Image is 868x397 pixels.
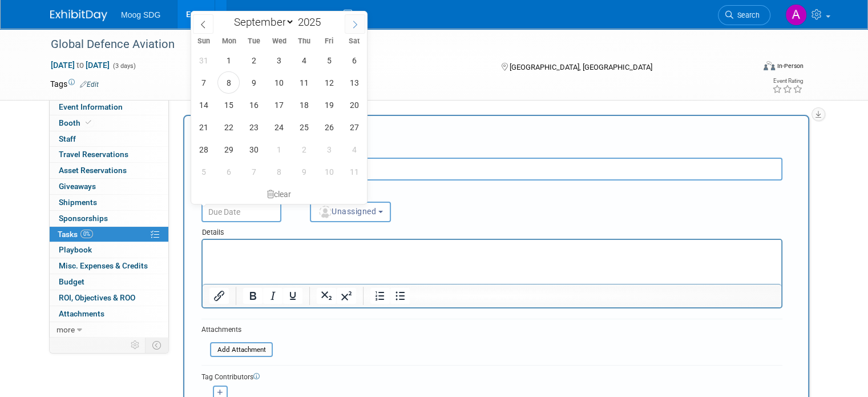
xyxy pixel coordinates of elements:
a: Tasks0% [50,227,168,242]
a: Search [718,5,770,25]
span: Staff [59,134,76,143]
button: Superscript [337,288,356,304]
span: August 31, 2025 [192,49,215,71]
span: October 8, 2025 [268,161,290,183]
span: Mon [216,38,241,45]
span: (3 days) [112,62,136,70]
span: September 30, 2025 [243,138,265,161]
span: September 20, 2025 [343,94,365,116]
span: September 17, 2025 [268,94,290,116]
input: Year [294,15,329,29]
span: September 26, 2025 [318,116,340,138]
span: Budget [59,277,84,286]
span: September 10, 2025 [268,71,290,94]
span: September 29, 2025 [217,138,240,161]
span: September 12, 2025 [318,71,340,94]
iframe: Rich Text Area [203,240,781,284]
a: Edit [80,81,99,89]
span: Event Information [59,102,123,111]
span: September 9, 2025 [243,71,265,94]
span: September 7, 2025 [192,71,215,94]
span: October 9, 2025 [293,161,315,183]
td: Toggle Event Tabs [146,338,169,352]
input: Due Date [201,202,281,222]
span: Booth [59,118,94,127]
span: September 8, 2025 [217,71,240,94]
span: Giveaways [59,182,96,191]
span: September 5, 2025 [318,49,340,71]
span: September 3, 2025 [268,49,290,71]
div: Assigned to [310,190,442,202]
span: October 11, 2025 [343,161,365,183]
button: Bullet list [390,288,410,304]
span: October 6, 2025 [217,161,240,183]
div: Global Defence Aviation [47,34,740,55]
a: Sponsorships [50,211,168,226]
button: Subscript [317,288,336,304]
span: Sat [342,38,367,45]
span: September 1, 2025 [217,49,240,71]
button: Italic [263,288,282,304]
a: Staff [50,131,168,147]
a: Budget [50,274,168,290]
span: September 24, 2025 [268,116,290,138]
img: ALYSSA Szal [785,4,807,26]
div: New Task [201,128,782,141]
div: Short Description [201,146,782,158]
a: Travel Reservations [50,147,168,162]
td: Tags [50,78,99,90]
td: Personalize Event Tab Strip [126,338,146,352]
span: September 18, 2025 [293,94,315,116]
div: Attachments [201,325,273,335]
i: Booth reservation complete [86,119,91,126]
span: September 25, 2025 [293,116,315,138]
span: September 21, 2025 [192,116,215,138]
a: Playbook [50,242,168,258]
span: Search [733,11,760,19]
a: Attachments [50,306,168,322]
input: Name of task or a short description [201,158,782,181]
span: Thu [292,38,317,45]
a: ROI, Objectives & ROO [50,290,168,306]
a: Asset Reservations [50,163,168,178]
span: October 10, 2025 [318,161,340,183]
span: Shipments [59,198,97,207]
div: clear [191,185,367,204]
span: Fri [317,38,342,45]
span: October 5, 2025 [192,161,215,183]
span: September 15, 2025 [217,94,240,116]
div: Details [201,222,782,239]
span: Tasks [58,230,93,239]
span: Sun [191,38,216,45]
span: September 28, 2025 [192,138,215,161]
span: September 14, 2025 [192,94,215,116]
span: September 19, 2025 [318,94,340,116]
span: September 13, 2025 [343,71,365,94]
span: September 2, 2025 [243,49,265,71]
span: Attachments [59,309,104,318]
span: October 7, 2025 [243,161,265,183]
span: 0% [80,230,93,238]
span: Moog SDG [121,10,160,19]
span: September 6, 2025 [343,49,365,71]
span: to [75,61,86,70]
div: In-Person [777,62,804,70]
a: Booth [50,115,168,131]
span: October 4, 2025 [343,138,365,161]
span: October 1, 2025 [268,138,290,161]
a: Giveaways [50,179,168,194]
span: Asset Reservations [59,166,127,175]
img: ExhibitDay [50,10,107,21]
span: Travel Reservations [59,150,128,159]
span: Unassigned [318,207,376,216]
button: Numbered list [370,288,390,304]
span: Playbook [59,245,92,254]
button: Bold [243,288,263,304]
span: ROI, Objectives & ROO [59,293,135,302]
div: Event Rating [772,78,803,84]
span: September 27, 2025 [343,116,365,138]
img: Format-Inperson.png [764,61,775,70]
span: September 23, 2025 [243,116,265,138]
span: September 11, 2025 [293,71,315,94]
span: October 2, 2025 [293,138,315,161]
